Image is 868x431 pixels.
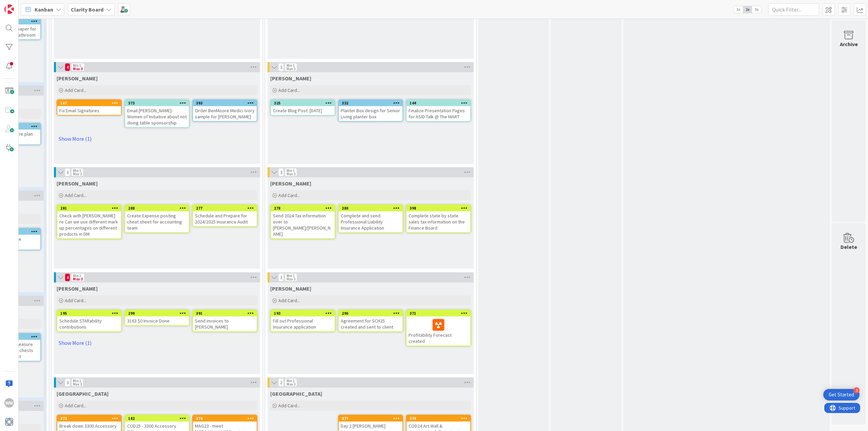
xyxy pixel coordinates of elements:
div: 277 [193,205,257,211]
a: 144Finalize Presentation Pages for ASID Talk @ The MART [406,99,471,122]
div: 278Send 2024 Tax information over to [PERSON_NAME]/[PERSON_NAME] [271,205,335,238]
div: Complete state by state sales tax information on the Finance Board [407,211,470,232]
input: Quick Filter... [768,3,819,16]
span: 3 [65,378,70,387]
span: Philip [57,285,98,292]
div: 398 [410,206,470,211]
div: 2993163 $0 Invoice Done [125,310,189,325]
div: Order BenMoore Medici Ivory sample for [PERSON_NAME] [193,106,257,121]
a: 398Complete state by state sales tax information on the Finance Board [406,204,471,233]
div: 332 [342,101,402,105]
div: 288Create Expense posting cheat sheet for accounting team [125,205,189,232]
div: 281 [60,206,121,211]
a: 371Profitability Forecast created [406,310,471,346]
span: Hannah [270,75,311,82]
div: 182 [128,416,189,421]
span: Add Card... [278,297,300,303]
div: 325 [271,100,335,106]
div: 371Profitability Forecast created [407,310,470,346]
div: Min 1 [73,379,81,383]
div: 167 [60,101,121,105]
a: 167Fix Email Signatures [57,99,122,116]
div: Min 1 [287,169,295,172]
div: Fix Email Signatures [57,106,121,115]
div: 288 [128,206,189,211]
span: 2x [743,6,752,13]
div: WW [4,398,14,408]
span: Add Card... [65,192,86,198]
div: 280 [342,206,402,211]
div: 278 [274,206,335,211]
div: 332 [339,100,402,106]
div: 393 [196,101,257,105]
div: Schedule STARability contributions [57,316,121,331]
div: 372 [57,415,121,422]
div: 374 [196,416,257,421]
span: 3 [278,63,284,71]
b: Clarity Board [71,6,103,13]
div: Agreement for SCH25 created and sent to client [339,316,402,331]
span: Hannah [57,75,98,82]
span: Walter [57,180,98,187]
div: Archive [840,40,858,48]
div: Max 3 [73,172,82,176]
span: 1x [734,6,743,13]
span: Add Card... [65,87,86,93]
a: 2993163 $0 Invoice Done [124,310,190,326]
div: 195 [60,311,121,316]
img: Visit kanbanzone.com [4,4,14,14]
a: 325Create Blog Post: [DATE] [270,99,335,116]
div: 299 [125,310,189,316]
a: 373Email [PERSON_NAME]- Women of Initiative about not doing table sponsorship [124,99,190,128]
a: Show More (1) [57,133,257,144]
span: 4 [65,63,70,71]
div: 167Fix Email Signatures [57,100,121,115]
div: Profitability Forecast created [407,316,470,346]
div: Send 2024 Tax information over to [PERSON_NAME]/[PERSON_NAME] [271,211,335,238]
div: 374 [193,415,257,422]
div: Create Blog Post: [DATE] [271,106,335,115]
a: 280Complete and send Professional Liability Insurance Application [338,204,403,233]
div: 281Check with [PERSON_NAME] re Can we use different mark up percentages on different products in DM [57,205,121,238]
div: 325 [274,101,335,105]
div: 378 [410,416,470,421]
div: Max 3 [287,277,295,281]
div: Finalize Presentation Pages for ASID Talk @ The MART [407,106,470,121]
span: Add Card... [278,192,300,198]
div: 144 [407,100,470,106]
div: 277Schedule and Prepare for 2024/2025 Insurance Audit [193,205,257,226]
span: Add Card... [278,87,300,93]
div: Max 3 [287,383,295,386]
span: 2 [278,378,284,387]
span: 3 [278,273,284,281]
span: Devon [270,390,322,397]
div: Planter Box design for Senior Living planter box [339,106,402,121]
span: Add Card... [65,297,86,303]
div: 372 [60,416,121,421]
span: Philip [270,285,311,292]
img: avatar [4,417,14,427]
div: 281 [57,205,121,211]
div: Max 3 [287,67,295,71]
div: Min 1 [287,274,295,277]
div: Max 3 [73,277,83,281]
div: 371 [410,311,470,316]
div: Open Get Started checklist, remaining modules: 3 [823,389,860,400]
div: 277 [196,206,257,211]
div: Min 1 [73,64,81,67]
div: 144 [410,101,470,105]
span: Support [14,1,31,9]
div: Delete [841,243,857,251]
div: Min 1 [73,274,81,277]
div: Complete and send Professional Liability Insurance Application [339,211,402,232]
div: 296Agreement for SCH25 created and sent to client [339,310,402,331]
div: 167 [57,100,121,106]
a: 193Fill out Professional Insurance application [270,310,335,332]
div: 373Email [PERSON_NAME]- Women of Initiative about not doing table sponsorship [125,100,189,127]
a: 296Agreement for SCH25 created and sent to client [338,310,403,332]
span: Walter [270,180,311,187]
div: 3 [853,387,860,393]
div: 296 [342,311,402,316]
a: 195Schedule STARability contributions [57,310,122,332]
div: Max 3 [287,172,295,176]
